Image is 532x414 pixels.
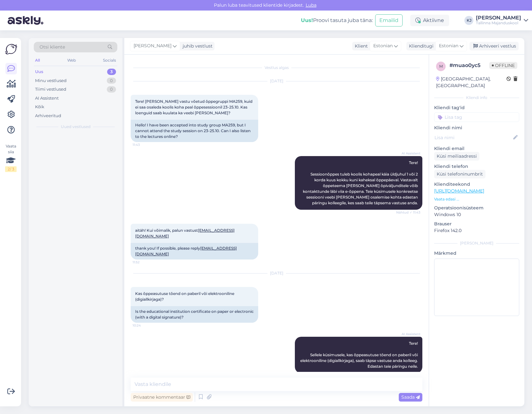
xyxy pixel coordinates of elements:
[434,170,485,178] div: Küsi telefoninumbrit
[434,181,519,188] p: Klienditeekond
[434,112,519,122] input: Lisa tag
[434,196,519,202] p: Vaata edasi ...
[133,323,157,328] span: 10:24
[449,62,489,69] div: # muao0yc5
[35,69,43,75] div: Uus
[489,62,517,69] span: Offline
[133,142,157,147] span: 11:43
[301,17,313,23] b: Uus!
[66,56,77,64] div: Web
[434,163,519,170] p: Kliendi telefon
[300,341,419,369] span: Tere! Sellele küsimusele, kas õppeasutuse tõend on paberil või elektrooniline (digiallkirjaga), s...
[397,151,420,156] span: AI Assistent
[40,44,65,50] span: Otsi kliente
[434,240,519,246] div: [PERSON_NAME]
[434,227,519,234] p: Firefox 142.0
[135,228,235,238] span: aitäh! Kui võimalik, palun vastust
[434,104,519,111] p: Kliendi tag'id
[180,43,213,49] div: juhib vestlust
[107,78,116,84] div: 0
[406,43,434,49] div: Klienditugi
[107,69,116,75] div: 3
[102,56,117,64] div: Socials
[35,95,59,102] div: AI Assistent
[434,188,484,194] a: [URL][DOMAIN_NAME]
[35,78,67,84] div: Minu vestlused
[373,42,393,49] span: Estonian
[464,16,473,25] div: KJ
[135,99,253,115] span: Tere! [PERSON_NAME] vastu võetud õppegruppi MA259, kuid ei saa osaleda koolis koha peal õppesessi...
[134,42,171,49] span: [PERSON_NAME]
[34,56,41,64] div: All
[133,260,157,265] span: 11:52
[352,43,368,49] div: Klient
[476,20,521,26] div: Tallinna Majanduskool
[5,143,17,172] div: Vaata siia
[439,42,458,49] span: Estonian
[476,15,521,20] div: [PERSON_NAME]
[61,124,91,130] span: Uued vestlused
[434,221,519,227] p: Brauser
[470,42,519,50] div: Arhiveeri vestlus
[375,14,403,26] button: Emailid
[131,306,258,323] div: Is the educational institution certificate on paper or electronic (with a digital signature)?
[434,95,519,101] div: Kliendi info
[131,120,258,142] div: Hello! I have been accepted into study group MA259, but I cannot attend the study session on 23-2...
[436,76,506,89] div: [GEOGRAPHIC_DATA], [GEOGRAPHIC_DATA]
[434,134,512,141] input: Lisa nimi
[401,394,420,400] span: Saada
[5,43,17,55] img: Askly Logo
[35,113,61,119] div: Arhiveeritud
[434,205,519,211] p: Operatsioonisüsteem
[434,124,519,131] p: Kliendi nimi
[131,243,258,260] div: thank you! If possible, please reply
[434,250,519,257] p: Märkmed
[396,210,420,215] span: Nähtud ✓ 11:43
[35,104,44,110] div: Kõik
[107,86,116,93] div: 0
[131,65,422,71] div: Vestlus algas
[304,2,318,8] span: Luba
[131,270,422,276] div: [DATE]
[434,145,519,152] p: Kliendi email
[35,86,66,93] div: Tiimi vestlused
[434,152,479,161] div: Küsi meiliaadressi
[434,211,519,218] p: Windows 10
[131,78,422,84] div: [DATE]
[5,166,17,172] div: 2 / 3
[397,332,420,336] span: AI Assistent
[301,17,373,24] div: Proovi tasuta juba täna:
[410,15,449,26] div: Aktiivne
[439,64,443,69] span: m
[135,291,235,302] span: Kas õppeasutuse tõend on paberil või elektrooniline (digiallkirjaga)?
[131,393,193,402] div: Privaatne kommentaar
[476,15,528,26] a: [PERSON_NAME]Tallinna Majanduskool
